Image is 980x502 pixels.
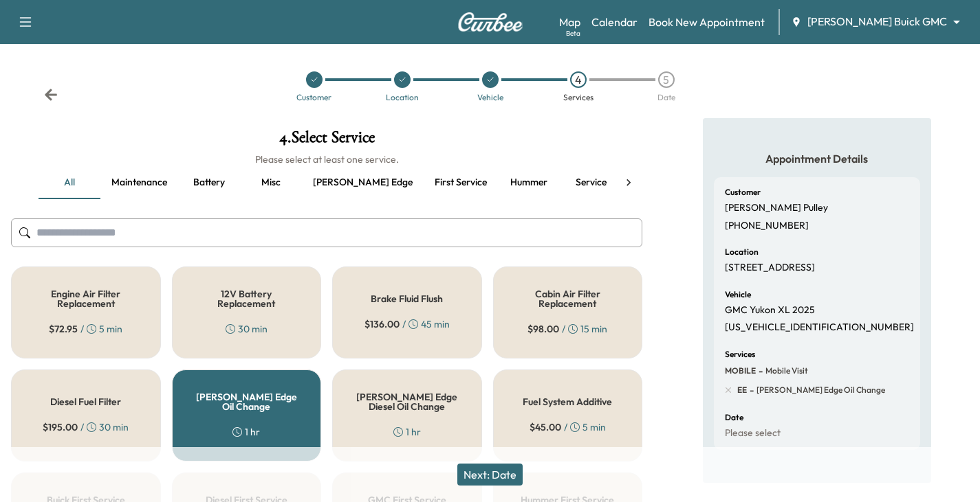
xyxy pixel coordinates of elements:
[43,420,129,434] div: / 30 min
[364,317,450,331] div: / 45 min
[737,385,747,396] span: EE
[100,166,178,199] button: Maintenance
[457,464,523,486] button: Next: Date
[50,397,121,407] h5: Diesel Fuel Filter
[649,14,765,30] a: Book New Appointment
[178,166,240,199] button: Battery
[364,317,400,331] span: $ 136.00
[807,14,947,30] span: [PERSON_NAME] Buick GMC
[658,71,675,88] div: 5
[725,427,781,440] p: Please select
[240,166,302,199] button: Misc
[11,129,642,152] h1: 4 . Select Service
[754,385,885,396] span: Ewing Edge Oil Change
[725,413,743,422] h6: Date
[725,350,755,358] h6: Services
[563,93,594,102] div: Services
[457,12,523,32] img: Curbee Logo
[43,420,78,434] span: $ 195.00
[657,93,675,102] div: Date
[527,322,559,336] span: $ 98.00
[355,392,459,411] h5: [PERSON_NAME] Edge Diesel Oil Change
[527,322,607,336] div: / 15 min
[424,166,498,199] button: First service
[371,294,443,304] h5: Brake Fluid Flush
[296,93,331,102] div: Customer
[498,166,560,199] button: Hummer
[725,304,815,317] p: GMC Yukon XL 2025
[302,166,424,199] button: [PERSON_NAME] edge
[39,166,100,199] button: all
[530,420,561,434] span: $ 45.00
[725,290,751,299] h6: Vehicle
[49,322,122,336] div: / 5 min
[714,151,920,166] h5: Appointment Details
[232,425,260,439] div: 1 hr
[49,322,78,336] span: $ 72.95
[393,425,421,439] div: 1 hr
[591,14,638,30] a: Calendar
[725,248,759,256] h6: Location
[386,93,419,102] div: Location
[725,365,756,376] span: MOBILE
[195,392,299,411] h5: [PERSON_NAME] Edge Oil Change
[725,262,815,274] p: [STREET_ADDRESS]
[559,14,580,30] a: MapBeta
[725,202,828,214] p: [PERSON_NAME] Pulley
[763,365,808,376] span: Mobile Visit
[39,166,615,199] div: basic tabs example
[756,364,763,378] span: -
[195,289,299,308] h5: 12V Battery Replacement
[516,289,620,308] h5: Cabin Air Filter Replacement
[570,71,587,88] div: 4
[725,188,761,196] h6: Customer
[226,322,268,336] div: 30 min
[725,321,914,334] p: [US_VEHICLE_IDENTIFICATION_NUMBER]
[747,383,754,397] span: -
[11,152,642,166] h6: Please select at least one service.
[44,88,58,102] div: Back
[560,166,622,199] button: Service
[477,93,503,102] div: Vehicle
[34,289,138,308] h5: Engine Air Filter Replacement
[523,397,612,407] h5: Fuel System Additive
[530,420,606,434] div: / 5 min
[566,28,580,38] div: Beta
[725,220,809,232] p: [PHONE_NUMBER]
